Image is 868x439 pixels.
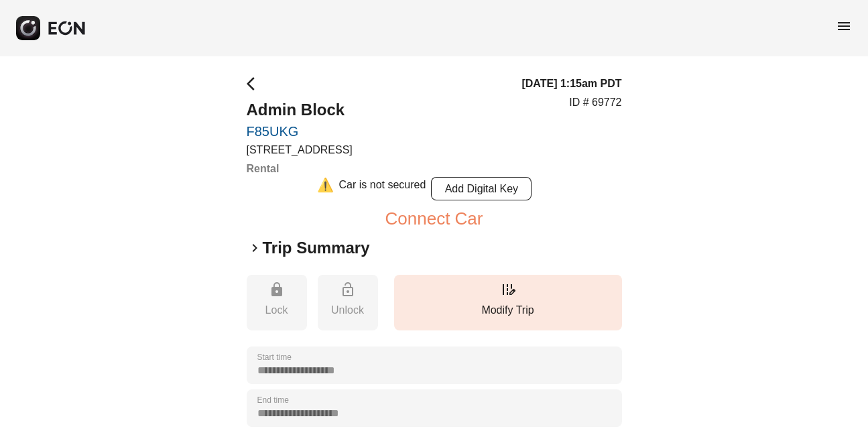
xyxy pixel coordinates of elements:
a: F85UKG [247,123,353,139]
span: arrow_back_ios [247,76,263,92]
p: Modify Trip [401,302,615,318]
button: Modify Trip [394,275,622,330]
p: [STREET_ADDRESS] [247,142,353,158]
h2: Trip Summary [263,237,370,259]
span: keyboard_arrow_right [247,240,263,256]
h3: Rental [247,161,353,177]
h2: Admin Block [247,99,353,121]
button: Add Digital Key [431,177,532,200]
p: ID # 69772 [569,95,621,111]
div: Car is not secured [339,177,426,200]
button: Connect Car [385,210,483,227]
span: edit_road [500,281,516,298]
h3: [DATE] 1:15am PDT [521,76,621,92]
span: menu [836,18,852,34]
div: ⚠️ [317,177,334,200]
